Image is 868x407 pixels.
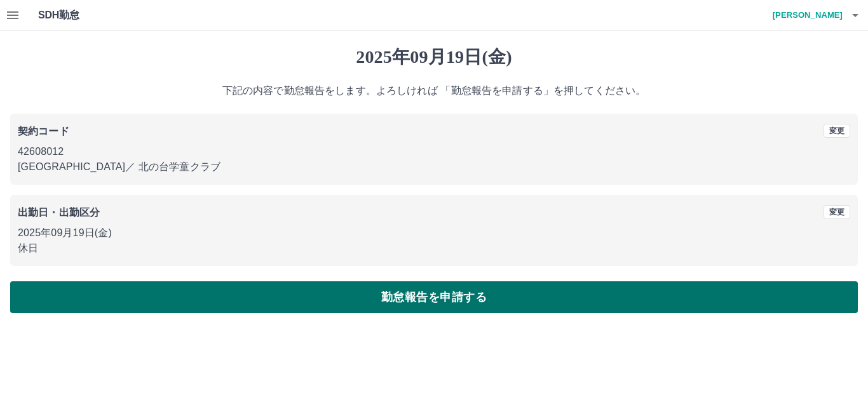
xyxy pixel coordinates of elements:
[18,225,850,241] p: 2025年09月19日(金)
[824,205,850,219] button: 変更
[18,144,850,159] p: 42608012
[10,83,858,98] p: 下記の内容で勤怠報告をします。よろしければ 「勤怠報告を申請する」を押してください。
[18,207,100,218] b: 出勤日・出勤区分
[18,159,850,175] p: [GEOGRAPHIC_DATA] ／ 北の台学童クラブ
[10,281,858,313] button: 勤怠報告を申請する
[824,124,850,138] button: 変更
[18,241,850,256] p: 休日
[10,46,858,68] h1: 2025年09月19日(金)
[18,126,69,137] b: 契約コード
